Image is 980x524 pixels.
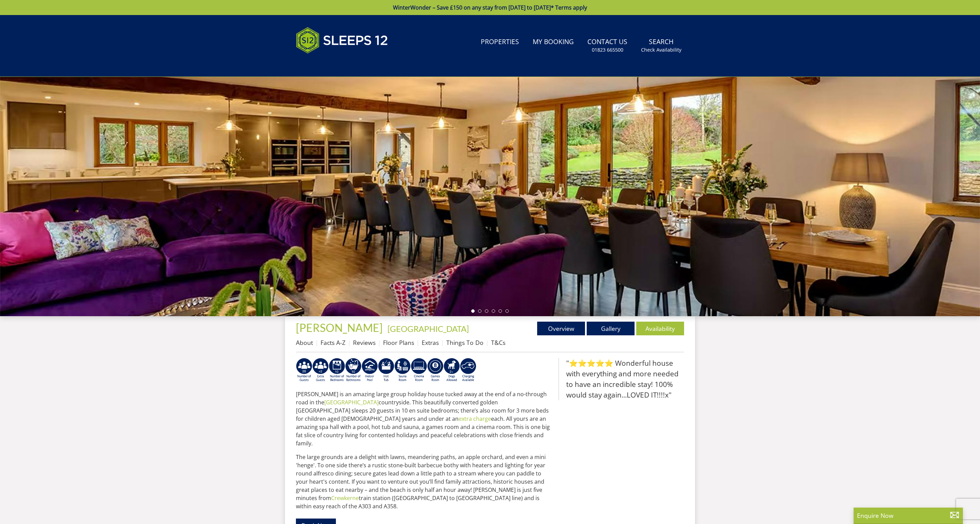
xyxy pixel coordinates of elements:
[312,358,329,382] img: AD_4nXeXCOE_OdmEy92lFEB9p7nyvg-9T1j8Q7yQMnDgopRzbTNR3Fwoz3levE1lBACinI3iQWtmcm3GLYMw3-AC-bi-kylLi...
[296,453,553,510] p: The large grounds are a delight with lawns, meandering paths, an apple orchard, and even a mini '...
[296,23,388,57] img: Sleeps 12
[296,321,385,334] a: [PERSON_NAME]
[387,324,469,334] a: [GEOGRAPHIC_DATA]
[385,324,469,334] span: -
[444,358,460,382] img: AD_4nXfVJ1m9w4EMMbFjuD7zUgI0tuAFSIqlFBxnoOORi2MjIyaBJhe_C7my_EDccl4s4fHEkrSKwLb6ZhQ-Uxcdi3V3QSydP...
[537,322,585,335] a: Overview
[422,338,439,347] a: Extras
[321,338,345,347] a: Facts A-Z
[641,46,681,53] small: Check Availability
[394,358,411,382] img: AD_4nXdjbGEeivCGLLmyT_JEP7bTfXsjgyLfnLszUAQeQ4RcokDYHVBt5R8-zTDbAVICNoGv1Dwc3nsbUb1qR6CAkrbZUeZBN...
[592,46,623,53] small: 01823 665500
[585,35,630,57] a: Contact Us01823 665500
[638,35,684,57] a: SearchCheck Availability
[460,358,476,382] img: AD_4nXcnT2OPG21WxYUhsl9q61n1KejP7Pk9ESVM9x9VetD-X_UXXoxAKaMRZGYNcSGiAsmGyKm0QlThER1osyFXNLmuYOVBV...
[411,358,427,382] img: AD_4nXd2nb48xR8nvNoM3_LDZbVoAMNMgnKOBj_-nFICa7dvV-HbinRJhgdpEvWfsaax6rIGtCJThxCG8XbQQypTL5jAHI8VF...
[857,511,959,520] p: Enquire Now
[345,358,362,382] img: AD_4nXfvn8RXFi48Si5WD_ef5izgnipSIXhRnV2E_jgdafhtv5bNmI08a5B0Z5Dh6wygAtJ5Dbjjt2cCuRgwHFAEvQBwYj91q...
[329,358,345,382] img: AD_4nXfZxIz6BQB9SA1qRR_TR-5tIV0ZeFY52bfSYUXaQTY3KXVpPtuuoZT3Ql3RNthdyy4xCUoonkMKBfRi__QKbC4gcM_TO...
[296,390,553,447] p: [PERSON_NAME] is an amazing large group holiday house tucked away at the end of a no-through road...
[636,322,684,335] a: Availability
[353,338,376,347] a: Reviews
[331,494,359,502] a: Crewkerne
[378,358,394,382] img: AD_4nXcpX5uDwed6-YChlrI2BYOgXwgg3aqYHOhRm0XfZB-YtQW2NrmeCr45vGAfVKUq4uWnc59ZmEsEzoF5o39EWARlT1ewO...
[296,358,312,382] img: AD_4nXex3qvy3sy6BM-Br1RXWWSl0DFPk6qVqJlDEOPMeFX_TIH0N77Wmmkf8Pcs8dCh06Ybzq_lkzmDAO5ABz7s_BDarUBnZ...
[296,338,313,347] a: About
[530,35,576,50] a: My Booking
[491,338,505,347] a: T&Cs
[459,415,491,422] a: extra charge
[362,358,378,382] img: AD_4nXei2dp4L7_L8OvME76Xy1PUX32_NMHbHVSts-g-ZAVb8bILrMcUKZI2vRNdEqfWP017x6NFeUMZMqnp0JYknAB97-jDN...
[427,358,444,382] img: AD_4nXdrZMsjcYNLGsKuA84hRzvIbesVCpXJ0qqnwZoX5ch9Zjv73tWe4fnFRs2gJ9dSiUubhZXckSJX_mqrZBmYExREIfryF...
[383,338,414,347] a: Floor Plans
[296,321,383,334] span: [PERSON_NAME]
[478,35,522,50] a: Properties
[558,358,684,401] blockquote: "⭐⭐⭐⭐⭐ Wonderful house with everything and more needed to have an incredible stay! 100% would sta...
[292,62,364,67] iframe: Customer reviews powered by Trustpilot
[324,399,379,406] a: [GEOGRAPHIC_DATA]
[446,338,484,347] a: Things To Do
[587,322,635,335] a: Gallery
